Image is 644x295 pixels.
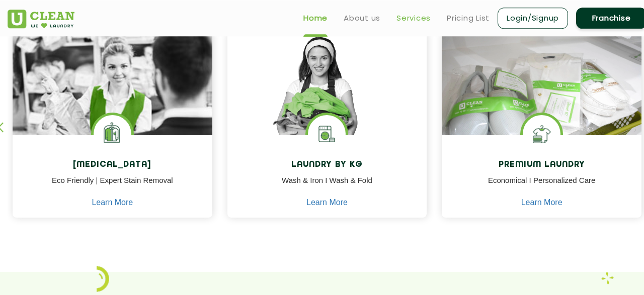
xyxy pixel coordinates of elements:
[521,198,562,207] a: Learn More
[13,31,212,191] img: Drycleaners near me
[94,115,131,153] img: Laundry Services near me
[92,198,133,207] a: Learn More
[449,175,634,198] p: Economical I Personalized Care
[303,12,328,24] a: Home
[308,115,346,153] img: laundry washing machine
[235,160,420,170] h4: Laundry by Kg
[442,31,641,164] img: laundry done shoes and clothes
[498,8,568,29] a: Login/Signup
[523,115,560,153] img: Shoes Cleaning
[601,272,614,284] img: Laundry wash and iron
[306,198,348,207] a: Learn More
[396,12,431,24] a: Services
[449,160,634,170] h4: Premium Laundry
[20,175,205,198] p: Eco Friendly | Expert Stain Removal
[344,12,380,24] a: About us
[227,31,427,164] img: a girl with laundry basket
[235,175,420,198] p: Wash & Iron I Wash & Fold
[97,266,109,292] img: icon_2.png
[20,160,205,170] h4: [MEDICAL_DATA]
[8,10,74,28] img: UClean Laundry and Dry Cleaning
[447,12,490,24] a: Pricing List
